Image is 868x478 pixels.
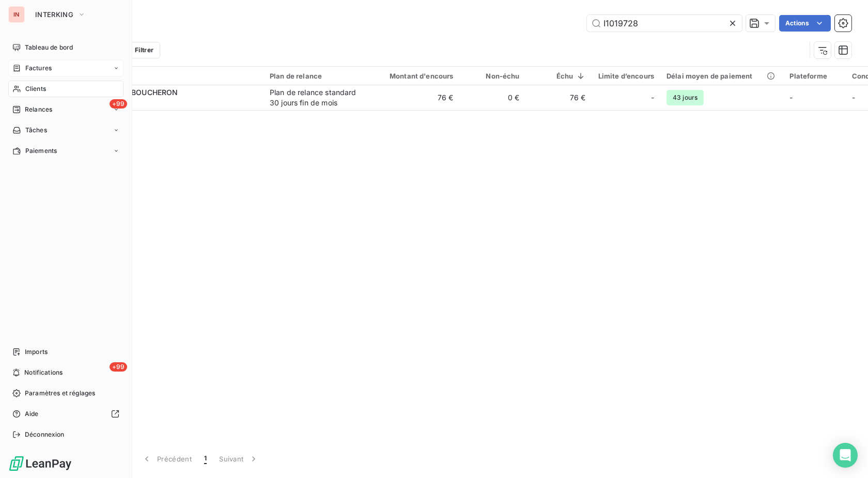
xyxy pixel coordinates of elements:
[371,85,460,110] td: 76 €
[213,448,265,470] button: Suivant
[270,72,365,80] div: Plan de relance
[526,85,592,110] td: 76 €
[377,72,454,80] div: Montant d'encours
[135,448,198,470] button: Précédent
[8,406,123,422] a: Aide
[460,85,526,110] td: 0 €
[25,347,48,357] span: Imports
[8,455,72,472] img: Logo LeanPay
[25,430,65,439] span: Déconnexion
[532,72,586,80] div: Échu
[779,15,831,32] button: Actions
[25,64,52,73] span: Factures
[113,42,160,58] button: Filtrer
[651,92,654,103] span: -
[789,72,840,80] div: Plateforme
[8,6,25,23] div: IN
[71,98,257,108] span: I1019728
[598,72,654,80] div: Limite d’encours
[25,126,47,135] span: Tâches
[25,146,57,156] span: Paiements
[25,409,39,419] span: Aide
[204,454,207,464] span: 1
[198,448,213,470] button: 1
[110,362,127,372] span: +99
[466,72,520,80] div: Non-échu
[852,93,855,102] span: -
[25,105,52,114] span: Relances
[833,443,858,468] div: Open Intercom Messenger
[25,389,95,398] span: Paramètres et réglages
[587,15,742,32] input: Rechercher
[667,90,704,105] span: 43 jours
[25,43,73,52] span: Tableau de bord
[25,84,46,94] span: Clients
[667,72,777,80] div: Délai moyen de paiement
[24,368,63,377] span: Notifications
[789,93,793,102] span: -
[110,99,127,109] span: +99
[270,87,365,108] div: Plan de relance standard 30 jours fin de mois
[35,10,73,19] span: INTERKING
